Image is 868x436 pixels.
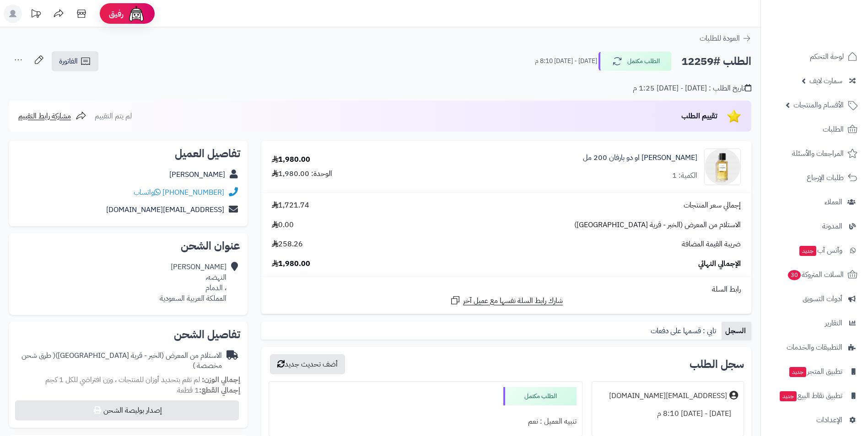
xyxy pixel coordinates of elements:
[766,361,863,383] a: تطبيق المتجرجديد
[18,111,86,122] a: مشاركة رابط التقييم
[160,262,226,303] div: [PERSON_NAME] النهضه، ، الدمام المملكة العربية السعودية
[127,5,146,23] img: ai-face.png
[806,23,859,43] img: logo-2.png
[18,111,71,122] span: مشاركة رابط التقييم
[798,244,842,257] span: وآتس آب
[766,143,863,165] a: المراجعات والأسئلة
[825,317,842,330] span: التقارير
[109,8,124,19] span: رفيق
[647,322,722,340] a: تابي : قسمها على دفعات
[722,322,751,340] a: السجل
[825,196,842,208] span: العملاء
[766,191,863,213] a: العملاء
[766,385,863,407] a: تطبيق نقاط البيعجديد
[766,215,863,237] a: المدونة
[766,264,863,286] a: السلات المتروكة30
[681,111,717,122] span: تقييم الطلب
[698,259,741,269] span: الإجمالي النهائي
[199,385,240,396] strong: إجمالي القطع:
[690,359,744,370] h3: سجل الطلب
[766,239,863,261] a: وآتس آبجديد
[780,391,797,401] span: جديد
[24,5,47,25] a: تحديثات المنصة
[633,83,751,94] div: تاريخ الطلب : [DATE] - [DATE] 1:25 م
[574,220,741,230] span: الاستلام من المعرض (الخبر - قرية [GEOGRAPHIC_DATA])
[681,52,751,71] h2: الطلب #12259
[134,187,161,198] a: واتساب
[535,57,597,66] small: [DATE] - [DATE] 8:10 م
[106,204,224,215] a: [EMAIL_ADDRESS][DOMAIN_NAME]
[705,149,740,185] img: 1712149396-9539824091166-90x90.webp
[272,259,310,269] span: 1,980.00
[16,240,240,251] h2: عنوان الشحن
[787,341,842,354] span: التطبيقات والخدمات
[823,123,844,136] span: الطلبات
[766,312,863,334] a: التقارير
[766,288,863,310] a: أدوات التسويق
[265,284,748,295] div: رابط السلة
[792,147,844,160] span: المراجعات والأسئلة
[809,74,842,87] span: سمارت لايف
[463,296,563,306] span: شارك رابط السلة نفسها مع عميل آخر
[169,169,225,180] a: [PERSON_NAME]
[810,50,844,63] span: لوحة التحكم
[672,170,697,181] div: الكمية: 1
[275,413,577,431] div: تنبيه العميل : نعم
[766,167,863,189] a: طلبات الإرجاع
[45,374,200,385] span: لم تقم بتحديد أوزان للمنتجات ، وزن افتراضي للكل 1 كجم
[684,200,741,211] span: إجمالي سعر المنتجات
[272,200,309,211] span: 1,721.74
[766,336,863,358] a: التطبيقات والخدمات
[272,169,332,179] div: الوحدة: 1,980.00
[272,239,303,250] span: 258.26
[15,400,239,420] button: إصدار بوليصة الشحن
[202,374,240,385] strong: إجمالي الوزن:
[583,153,697,163] a: [PERSON_NAME] او دو بارفان 200 مل
[799,246,816,256] span: جديد
[22,350,222,372] span: ( طرق شحن مخصصة )
[788,365,842,378] span: تطبيق المتجر
[270,354,345,374] button: أضف تحديث جديد
[95,111,132,122] span: لم يتم التقييم
[787,268,844,281] span: السلات المتروكة
[766,118,863,140] a: الطلبات
[822,220,842,233] span: المدونة
[598,405,738,423] div: [DATE] - [DATE] 8:10 م
[272,220,294,230] span: 0.00
[803,292,842,305] span: أدوات التسويق
[700,33,740,44] span: العودة للطلبات
[16,148,240,159] h2: تفاصيل العميل
[779,389,842,402] span: تطبيق نقاط البيع
[788,270,801,280] span: 30
[793,99,844,112] span: الأقسام والمنتجات
[272,154,310,165] div: 1,980.00
[450,295,563,306] a: شارك رابط السلة نفسها مع عميل آخر
[16,329,240,340] h2: تفاصيل الشحن
[789,367,806,377] span: جديد
[766,46,863,68] a: لوحة التحكم
[503,387,577,405] div: الطلب مكتمل
[609,391,727,401] div: [EMAIL_ADDRESS][DOMAIN_NAME]
[816,414,842,426] span: الإعدادات
[16,351,222,372] div: الاستلام من المعرض (الخبر - قرية [GEOGRAPHIC_DATA])
[700,33,751,44] a: العودة للطلبات
[177,385,240,396] small: 1 قطعة
[598,52,672,71] button: الطلب مكتمل
[52,51,98,71] a: الفاتورة
[162,187,224,198] a: [PHONE_NUMBER]
[807,171,844,184] span: طلبات الإرجاع
[766,409,863,431] a: الإعدادات
[682,239,741,250] span: ضريبة القيمة المضافة
[59,56,78,67] span: الفاتورة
